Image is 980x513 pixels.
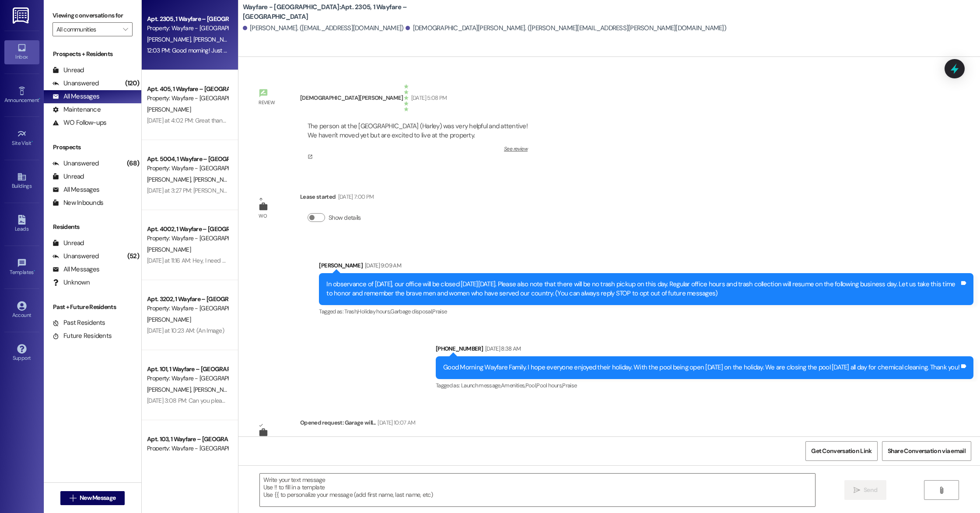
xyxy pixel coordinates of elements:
label: Viewing conversations for [52,9,133,22]
div: Apt. 5004, 1 Wayfare – [GEOGRAPHIC_DATA] [147,155,228,164]
div: [DEMOGRAPHIC_DATA][PERSON_NAME] [300,93,403,102]
div: WO Follow-ups [52,118,106,127]
span: Amenities , [501,382,525,389]
span: [PERSON_NAME] [193,176,237,183]
div: Unread [52,172,84,181]
span: [PERSON_NAME] [147,105,191,113]
span: Praise [432,308,447,315]
span: [PERSON_NAME] [193,386,237,394]
span: [PERSON_NAME] [147,246,191,253]
button: Share Conversation via email [882,441,971,461]
div: [DATE] 9:09 AM [363,261,401,270]
div: Apt. 103, 1 Wayfare – [GEOGRAPHIC_DATA] [147,435,228,444]
span: Garbage disposal , [390,308,432,315]
div: Property: Wayfare - [GEOGRAPHIC_DATA] [147,24,228,33]
div: [DATE] 3:08 PM: Can you please tell me what time our sprinklers run? [147,397,320,404]
div: Lease started [300,192,374,204]
div: All Messages [52,185,99,194]
div: Apt. 101, 1 Wayfare – [GEOGRAPHIC_DATA] [147,365,228,374]
div: Prospects + Residents [44,49,141,59]
div: Past Residents [52,318,105,327]
div: Unread [52,66,84,75]
b: Wayfare - [GEOGRAPHIC_DATA]: Apt. 2305, 1 Wayfare – [GEOGRAPHIC_DATA] [243,3,418,21]
div: Apt. 3202, 1 Wayfare – [GEOGRAPHIC_DATA] [147,295,228,304]
div: [DATE] 10:07 AM [375,418,415,427]
span: • [31,139,33,145]
a: Support [4,341,39,365]
div: Review [259,98,275,107]
div: 12:03 PM: Good morning! Just wanted to reach out and inform you that your renter's insurance cove... [147,46,762,54]
span: Send [864,485,877,495]
span: Holiday hours , [357,308,390,315]
div: [DATE] at 3:27 PM: [PERSON_NAME] my wife can't log in to sign. She requests a new password, gets ... [147,186,472,194]
span: New Message [80,493,115,502]
div: Past + Future Residents [44,302,141,312]
div: [PHONE_NUMBER] [436,344,973,356]
span: [PERSON_NAME] [147,35,193,43]
div: [DATE] at 10:23 AM: (An Image) [147,327,224,334]
div: [DATE] at 11:16 AM: Hey, I need your signature for your renewal lease! I just sent another link t... [147,256,458,264]
div: [DATE] 8:38 AM [483,344,521,353]
div: All Messages [52,92,99,101]
div: Apt. 2305, 1 Wayfare – [GEOGRAPHIC_DATA] [147,14,228,24]
div: [DEMOGRAPHIC_DATA][PERSON_NAME]. ([PERSON_NAME][EMAIL_ADDRESS][PERSON_NAME][DOMAIN_NAME]) [406,24,726,33]
div: New Inbounds [52,198,103,207]
img: ResiDesk Logo [13,7,31,24]
div: The person at the [GEOGRAPHIC_DATA] (Harley) was very helpful and attentive! We haven't moved yet... [308,122,528,140]
div: Property: Wayfare - [GEOGRAPHIC_DATA] [147,234,228,243]
span: Praise [562,382,577,389]
div: Tagged as: [319,305,973,318]
span: • [39,96,40,102]
div: Prospects [44,143,141,152]
i:  [70,495,76,502]
div: (68) [125,157,141,170]
div: [PERSON_NAME] [319,261,973,273]
div: Residents [44,222,141,232]
div: [DATE] 5:08 PM [409,93,447,102]
span: [PERSON_NAME] [193,35,237,43]
a: See review [308,145,528,159]
span: • [34,268,35,274]
a: Inbox [4,40,39,64]
div: Unknown [52,278,90,287]
i:  [123,26,128,33]
div: [DATE] at 4:02 PM: Great thanks! The closed sign was up earlier. Hence my question. Have a great ... [147,116,416,124]
a: Leads [4,212,39,236]
div: Maintenance [52,105,101,114]
span: [PERSON_NAME] [147,386,193,394]
div: Apt. 405, 1 Wayfare – [GEOGRAPHIC_DATA] [147,84,228,94]
div: Property: Wayfare - [GEOGRAPHIC_DATA] [147,94,228,103]
div: Unanswered [52,159,99,168]
a: Templates • [4,256,39,279]
div: All Messages [52,265,99,274]
div: Unread [52,239,84,248]
i:  [854,487,860,494]
div: Future Residents [52,331,112,341]
div: Property: Wayfare - [GEOGRAPHIC_DATA] [147,164,228,173]
i:  [938,487,945,494]
input: All communities [56,22,119,36]
span: Pool hours , [536,382,562,389]
div: Apt. 4002, 1 Wayfare – [GEOGRAPHIC_DATA] [147,225,228,234]
div: Tagged as: [436,379,973,392]
div: [DATE] 7:00 PM [336,192,374,201]
div: Unanswered [52,79,99,88]
span: Share Conversation via email [888,446,966,456]
div: Property: Wayfare - [GEOGRAPHIC_DATA] [147,444,228,453]
a: Buildings [4,169,39,193]
div: Property: Wayfare - [GEOGRAPHIC_DATA] [147,304,228,313]
button: Send [844,480,887,500]
label: Show details [329,213,361,222]
div: Good Morning Wayfare Family. I hope everyone enjoyed their holiday. With the pool being open [DAT... [443,363,959,372]
a: Account [4,299,39,322]
span: Trash , [344,308,357,315]
div: Property: Wayfare - [GEOGRAPHIC_DATA] [147,374,228,383]
span: Launch message , [461,382,501,389]
div: Opened request: Garage will... [300,418,416,430]
div: [PERSON_NAME]. ([EMAIL_ADDRESS][DOMAIN_NAME]) [243,24,404,33]
div: Unanswered [52,252,99,261]
div: (120) [123,77,141,90]
span: Pool , [525,382,537,389]
span: [PERSON_NAME] [147,316,191,323]
span: Get Conversation Link [811,446,871,456]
